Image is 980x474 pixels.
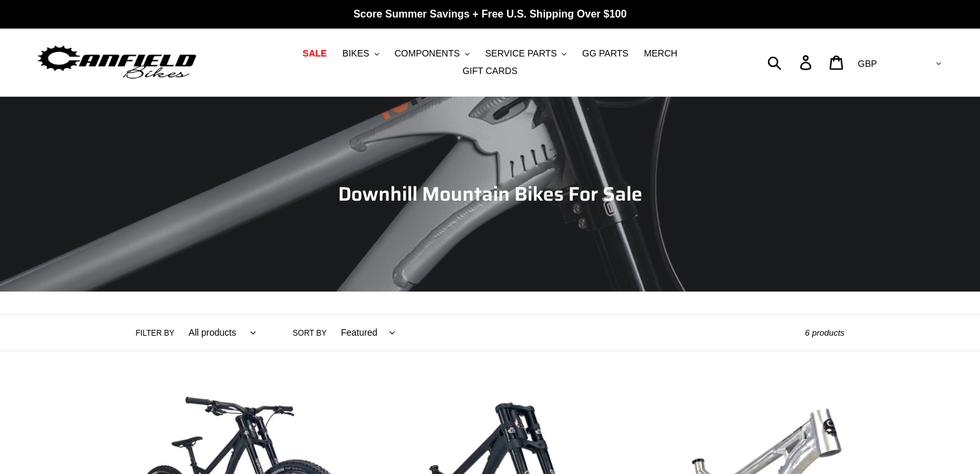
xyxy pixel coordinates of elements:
a: SALE [296,45,333,62]
img: Canfield Bikes [36,42,198,83]
button: COMPONENTS [388,45,476,62]
a: GIFT CARDS [456,62,524,80]
span: COMPONENTS [395,48,460,59]
span: SERVICE PARTS [485,48,557,59]
label: Filter by [136,327,175,339]
a: GG PARTS [576,45,635,62]
button: SERVICE PARTS [479,45,573,62]
a: MERCH [637,45,683,62]
input: Search [775,48,808,77]
span: 6 products [805,328,845,338]
span: Downhill Mountain Bikes For Sale [338,179,642,209]
label: Sort by [293,327,326,339]
span: BIKES [343,48,369,59]
span: SALE [302,48,326,59]
span: GG PARTS [582,48,628,59]
span: GIFT CARDS [462,66,518,77]
span: MERCH [644,48,677,59]
button: BIKES [336,45,386,62]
